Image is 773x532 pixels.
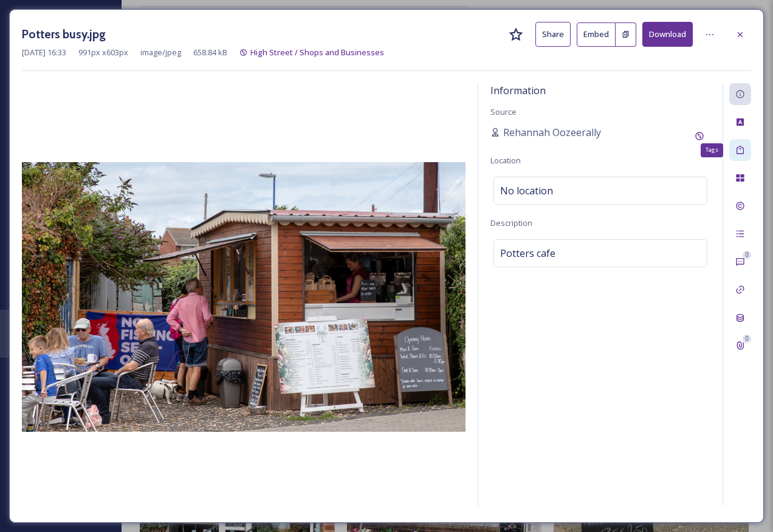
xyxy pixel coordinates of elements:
span: Potters cafe [500,246,555,261]
button: Download [642,22,693,47]
span: Rehannah Oozeerally [503,125,601,140]
h3: Potters busy.jpg [22,26,106,43]
div: 0 [743,335,751,343]
span: 658.84 kB [193,47,227,58]
img: Potters%20busy.jpg [22,162,466,432]
span: [DATE] 16:33 [22,47,66,58]
div: 0 [743,251,751,259]
span: Information [490,84,546,97]
span: image/jpeg [140,47,181,58]
span: High Street / Shops and Businesses [250,47,384,58]
span: Description [490,217,532,228]
span: No location [500,183,553,198]
span: 991 px x 603 px [78,47,128,58]
button: Share [535,22,571,47]
span: Source [490,106,517,117]
span: Location [490,155,521,166]
div: Tags [701,143,723,157]
button: Embed [577,22,616,47]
